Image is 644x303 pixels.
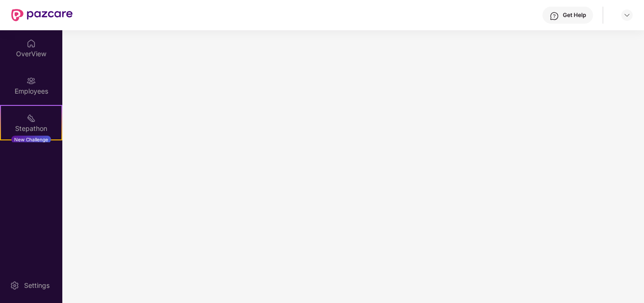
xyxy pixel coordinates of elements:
[11,136,51,143] div: New Challenge
[563,11,586,19] div: Get Help
[550,11,559,21] img: svg+xml;base64,PHN2ZyBpZD0iSGVscC0zMngzMiIgeG1sbnM9Imh0dHA6Ly93d3cudzMub3JnLzIwMDAvc3ZnIiB3aWR0aD...
[26,76,36,86] img: svg+xml;base64,PHN2ZyBpZD0iRW1wbG95ZWVzIiB4bWxucz0iaHR0cDovL3d3dy53My5vcmcvMjAwMC9zdmciIHdpZHRoPS...
[1,124,61,133] div: Stepathon
[11,9,73,21] img: New Pazcare Logo
[623,11,631,19] img: svg+xml;base64,PHN2ZyBpZD0iRHJvcGRvd24tMzJ4MzIiIHhtbG5zPSJodHRwOi8vd3d3LnczLm9yZy8yMDAwL3N2ZyIgd2...
[26,39,36,48] img: svg+xml;base64,PHN2ZyBpZD0iSG9tZSIgeG1sbnM9Imh0dHA6Ly93d3cudzMub3JnLzIwMDAvc3ZnIiB3aWR0aD0iMjAiIG...
[26,113,36,123] img: svg+xml;base64,PHN2ZyB4bWxucz0iaHR0cDovL3d3dy53My5vcmcvMjAwMC9zdmciIHdpZHRoPSIyMSIgaGVpZ2h0PSIyMC...
[10,281,19,290] img: svg+xml;base64,PHN2ZyBpZD0iU2V0dGluZy0yMHgyMCIgeG1sbnM9Imh0dHA6Ly93d3cudzMub3JnLzIwMDAvc3ZnIiB3aW...
[21,281,52,290] div: Settings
